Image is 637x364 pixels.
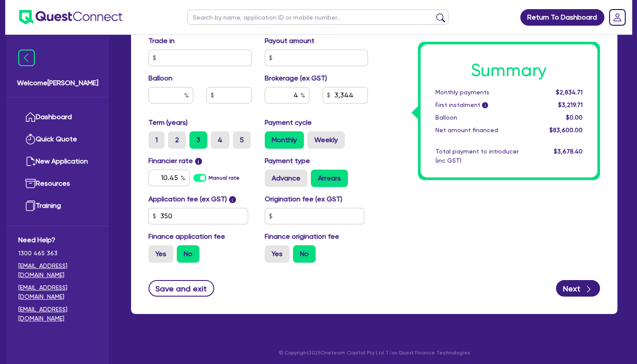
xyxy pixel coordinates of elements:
label: Monthly [265,131,304,149]
label: Arrears [311,170,348,187]
label: 3 [189,131,207,149]
a: [EMAIL_ADDRESS][DOMAIN_NAME] [18,283,97,301]
label: Finance application fee [148,231,225,242]
span: Need Help? [18,235,97,245]
div: Balloon [429,113,536,122]
label: Finance origination fee [265,231,339,242]
a: New Application [18,150,97,173]
a: Training [18,195,97,217]
label: Weekly [307,131,345,149]
label: Payment cycle [265,117,312,128]
label: 1 [148,131,165,149]
p: © Copyright 2025 Oneteam Capital Pty Ltd T/as Quest Finance Technologies [125,349,624,357]
a: Quick Quote [18,128,97,150]
label: No [177,245,199,263]
span: $3,678.40 [554,148,583,155]
div: Total payment to introducer (inc GST) [429,147,536,165]
a: Dashboard [18,106,97,128]
label: Origination fee (ex GST) [265,194,342,204]
label: Brokerage (ex GST) [265,73,327,83]
a: Resources [18,173,97,195]
input: Search by name, application ID or mobile number... [187,10,448,25]
label: Financier rate [148,156,202,166]
span: $83,600.00 [549,127,583,134]
img: quest-connect-logo-blue [19,10,122,24]
span: 1300 465 363 [18,249,97,258]
span: i [482,103,488,109]
img: new-application [25,156,36,167]
label: Payment type [265,156,310,166]
a: Return To Dashboard [520,9,604,26]
label: No [293,245,316,263]
span: Welcome [PERSON_NAME] [17,78,98,88]
img: resources [25,178,36,189]
div: Net amount financed [429,126,536,135]
a: [EMAIL_ADDRESS][DOMAIN_NAME] [18,261,97,280]
span: i [195,158,202,165]
label: Manual rate [209,174,239,182]
img: icon-menu-close [18,50,35,66]
h1: Summary [435,60,583,81]
button: Save and exit [148,280,214,297]
label: Yes [265,245,290,263]
img: training [25,200,36,211]
img: quick-quote [25,134,36,144]
label: Term (years) [148,117,188,128]
label: Yes [148,245,173,263]
div: First instalment [429,100,536,110]
span: $2,834.71 [556,89,583,96]
label: Advance [265,170,307,187]
label: 2 [168,131,186,149]
a: Dropdown toggle [606,6,629,29]
a: [EMAIL_ADDRESS][DOMAIN_NAME] [18,305,97,323]
span: i [229,196,236,203]
div: Monthly payments [429,88,536,97]
label: Balloon [148,73,172,83]
button: Next [556,280,600,297]
label: 4 [211,131,229,149]
label: Trade in [148,36,175,46]
label: Payout amount [265,36,314,46]
label: 5 [233,131,251,149]
span: $3,219.71 [558,101,583,108]
label: Application fee (ex GST) [148,194,227,204]
span: $0.00 [566,114,583,121]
